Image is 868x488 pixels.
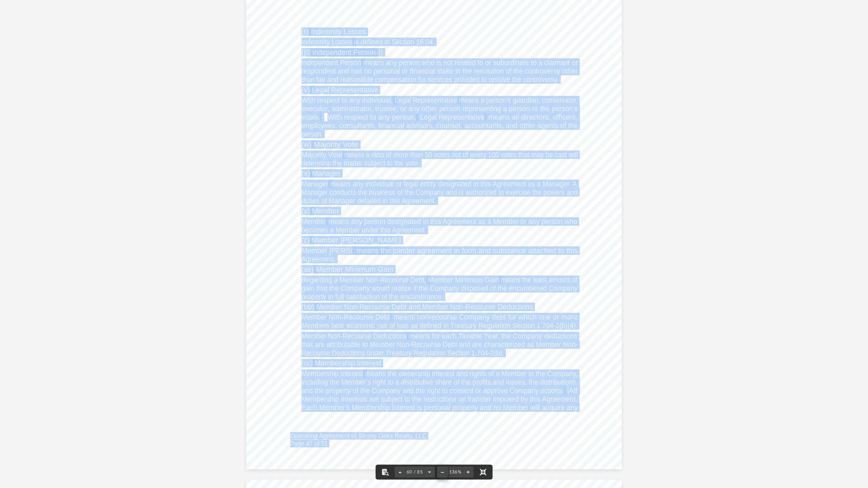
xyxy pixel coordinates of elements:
span: With respect to any individual, [301,97,393,104]
span: respondent and has no personal or financial stake in the resolution of the controversy other [301,67,578,75]
span: Member [312,207,339,215]
span: With respect to any person, [328,114,416,121]
span: Manager [301,180,329,188]
span: than fair and reasonable compensation for services provided to resolve the controversy. [301,76,559,83]
span: means any person designated in this Agreement as a Member or any person who [329,218,577,225]
span: Member [PERSON_NAME] [312,237,401,244]
div: Preview [124,56,829,249]
span: Legal Representative [312,86,378,94]
span: Legal Representative [395,97,457,104]
span: executor, administrator, trustee, or any other person representing a person or the person’s [301,105,578,113]
span: person. [301,130,323,138]
span: estate. [301,114,320,121]
span: (y) [301,207,310,215]
span: determine the matter subject to the vote. [301,160,420,167]
span: Member [301,218,326,225]
span: means a ratio of more than 50 votes out of every 100 votes that may be cast will [344,151,578,159]
span: (w) [301,141,312,148]
span: becomes a Member under this Agreement. [301,226,426,234]
span: Majority Vote [301,151,342,159]
span: employees, consultants, financial advisors, counsel, accountants, and other agents of the [301,122,578,129]
span: duties of Manager detailed in this Agreement. [301,197,436,205]
span: means all directors, officers, [488,114,578,121]
span: Member [PERSON_NAME] [301,247,388,255]
span: (x) [301,170,310,177]
span: Legal Representative [420,114,485,121]
span: Manager [312,170,340,177]
span: (v) [301,86,310,94]
span: means the joinder agreement in form and substance attached to this [357,247,578,255]
span: means any individual or legal entity designated in this Agreement as a Manager. A [330,180,577,188]
span: Majority Vote [314,141,358,148]
span: Manager conducts the business of the Company and is authorized to exercise the powers and [301,189,578,196]
span: (z) [301,237,310,244]
span: means a person’s guardian, conservator, [459,97,578,104]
